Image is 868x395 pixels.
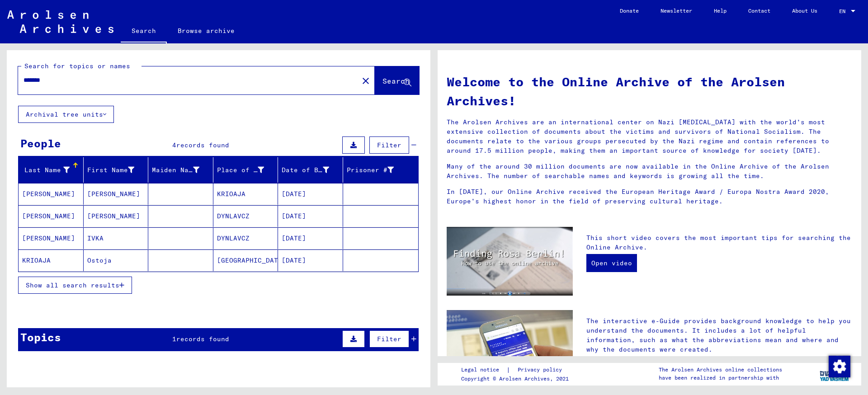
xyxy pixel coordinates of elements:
[19,157,84,183] mat-header-cell: Last Name
[360,75,371,86] mat-icon: close
[278,183,343,205] mat-cell: [DATE]
[87,163,148,177] div: First Name
[20,329,61,345] div: Topics
[176,141,229,149] span: records found
[19,205,84,227] mat-cell: [PERSON_NAME]
[19,249,84,271] mat-cell: KRIOAJA
[369,136,409,154] button: Filter
[84,227,149,249] mat-cell: IVKA
[839,8,849,14] span: EN
[19,183,84,205] mat-cell: [PERSON_NAME]
[121,20,167,43] a: Search
[217,165,264,175] div: Place of Birth
[828,355,850,377] div: Change consent
[447,227,573,296] img: video.jpg
[829,356,850,377] img: Change consent
[461,375,573,383] p: Copyright © Arolsen Archives, 2021
[461,365,573,375] div: |
[84,205,149,227] mat-cell: [PERSON_NAME]
[377,141,401,149] span: Filter
[818,362,852,385] img: yv_logo.png
[347,163,408,177] div: Prisoner #
[19,227,84,249] mat-cell: [PERSON_NAME]
[447,187,852,206] p: In [DATE], our Online Archive received the European Heritage Award / Europa Nostra Award 2020, Eu...
[278,249,343,271] mat-cell: [DATE]
[213,227,278,249] mat-cell: DYNLAVCZ
[278,227,343,249] mat-cell: [DATE]
[347,165,394,175] div: Prisoner #
[172,335,176,343] span: 1
[217,163,278,177] div: Place of Birth
[377,335,401,343] span: Filter
[447,162,852,181] p: Many of the around 30 million documents are now available in the Online Archive of the Arolsen Ar...
[375,66,419,94] button: Search
[282,163,343,177] div: Date of Birth
[213,183,278,205] mat-cell: KRIOAJA
[176,335,229,343] span: records found
[447,72,852,110] h1: Welcome to the Online Archive of the Arolsen Archives!
[152,163,213,177] div: Maiden Name
[447,118,852,155] p: The Arolsen Archives are an international center on Nazi [MEDICAL_DATA] with the world’s most ext...
[18,106,114,123] button: Archival tree units
[659,366,782,374] p: The Arolsen Archives online collections
[213,157,278,183] mat-header-cell: Place of Birth
[152,165,199,175] div: Maiden Name
[586,254,637,272] a: Open video
[22,163,83,177] div: Last Name
[382,76,410,85] span: Search
[20,135,61,151] div: People
[357,71,375,89] button: Clear
[586,233,852,252] p: This short video covers the most important tips for searching the Online Archive.
[7,10,113,33] img: Arolsen_neg.svg
[18,277,132,294] button: Show all search results
[659,374,782,382] p: have been realized in partnership with
[447,310,573,394] img: eguide.jpg
[22,165,70,175] div: Last Name
[369,330,409,348] button: Filter
[343,157,419,183] mat-header-cell: Prisoner #
[24,62,130,70] mat-label: Search for topics or names
[172,141,176,149] span: 4
[213,249,278,271] mat-cell: [GEOGRAPHIC_DATA]
[586,356,645,374] a: Open e-Guide
[278,157,343,183] mat-header-cell: Date of Birth
[586,316,852,354] p: The interactive e-Guide provides background knowledge to help you understand the documents. It in...
[84,183,149,205] mat-cell: [PERSON_NAME]
[87,165,135,175] div: First Name
[167,20,245,42] a: Browse archive
[278,205,343,227] mat-cell: [DATE]
[148,157,213,183] mat-header-cell: Maiden Name
[84,157,149,183] mat-header-cell: First Name
[282,165,329,175] div: Date of Birth
[84,249,149,271] mat-cell: Ostoja
[510,365,573,375] a: Privacy policy
[26,281,119,289] span: Show all search results
[213,205,278,227] mat-cell: DYNLAVCZ
[461,365,506,375] a: Legal notice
